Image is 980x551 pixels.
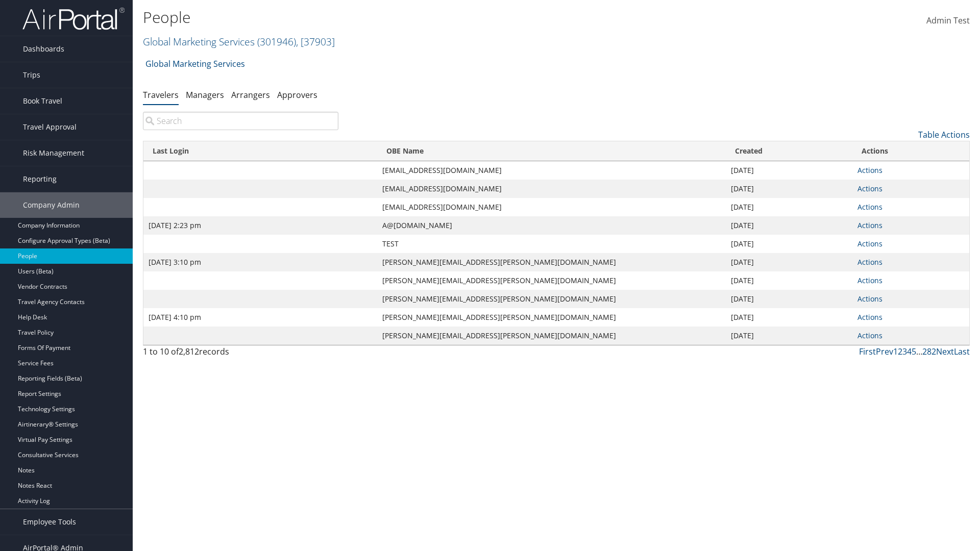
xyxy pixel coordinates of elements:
[857,331,883,340] a: Actions
[23,88,62,114] span: Book Travel
[143,308,377,327] td: [DATE] 4:10 pm
[852,141,969,161] th: Actions
[277,89,317,101] a: Approvers
[936,346,954,357] a: Next
[726,216,852,235] td: [DATE]
[143,216,377,235] td: [DATE] 2:23 pm
[22,7,125,31] img: airportal-logo.png
[179,346,199,357] span: 2,812
[377,253,726,271] td: [PERSON_NAME][EMAIL_ADDRESS][PERSON_NAME][DOMAIN_NAME]
[918,129,970,140] a: Table Actions
[377,235,726,253] td: TEST
[898,346,902,357] a: 2
[857,239,883,248] a: Actions
[876,346,893,357] a: Prev
[143,112,338,130] input: Search
[143,253,377,271] td: [DATE] 3:10 pm
[857,202,883,212] a: Actions
[893,346,898,357] a: 1
[726,141,852,161] th: Created: activate to sort column ascending
[377,198,726,216] td: [EMAIL_ADDRESS][DOMAIN_NAME]
[857,275,883,285] a: Actions
[726,253,852,271] td: [DATE]
[377,161,726,180] td: [EMAIL_ADDRESS][DOMAIN_NAME]
[257,35,296,48] span: ( 301946 )
[954,346,970,357] a: Last
[231,89,270,101] a: Arrangers
[377,308,726,327] td: [PERSON_NAME][EMAIL_ADDRESS][PERSON_NAME][DOMAIN_NAME]
[143,345,338,363] div: 1 to 10 of records
[23,166,57,192] span: Reporting
[726,308,852,327] td: [DATE]
[377,327,726,345] td: [PERSON_NAME][EMAIL_ADDRESS][PERSON_NAME][DOMAIN_NAME]
[186,89,224,101] a: Managers
[857,312,883,322] a: Actions
[916,346,922,357] span: …
[726,161,852,180] td: [DATE]
[857,257,883,267] a: Actions
[377,216,726,235] td: A@[DOMAIN_NAME]
[922,346,936,357] a: 282
[145,54,245,74] a: Global Marketing Services
[143,35,335,48] a: Global Marketing Services
[377,271,726,290] td: [PERSON_NAME][EMAIL_ADDRESS][PERSON_NAME][DOMAIN_NAME]
[23,62,40,88] span: Trips
[857,184,883,193] a: Actions
[926,15,970,26] span: Admin Test
[143,7,694,28] h1: People
[859,346,876,357] a: First
[726,271,852,290] td: [DATE]
[23,140,84,166] span: Risk Management
[857,220,883,230] a: Actions
[726,290,852,308] td: [DATE]
[377,180,726,198] td: [EMAIL_ADDRESS][DOMAIN_NAME]
[857,165,883,175] a: Actions
[377,141,726,161] th: OBE Name: activate to sort column ascending
[726,235,852,253] td: [DATE]
[143,89,179,101] a: Travelers
[23,509,76,535] span: Employee Tools
[857,294,883,304] a: Actions
[726,198,852,216] td: [DATE]
[23,114,77,140] span: Travel Approval
[907,346,912,357] a: 4
[23,192,80,218] span: Company Admin
[726,327,852,345] td: [DATE]
[143,141,377,161] th: Last Login: activate to sort column ascending
[296,35,335,48] span: , [ 37903 ]
[912,346,916,357] a: 5
[377,290,726,308] td: [PERSON_NAME][EMAIL_ADDRESS][PERSON_NAME][DOMAIN_NAME]
[902,346,907,357] a: 3
[726,180,852,198] td: [DATE]
[926,5,970,37] a: Admin Test
[23,36,64,62] span: Dashboards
